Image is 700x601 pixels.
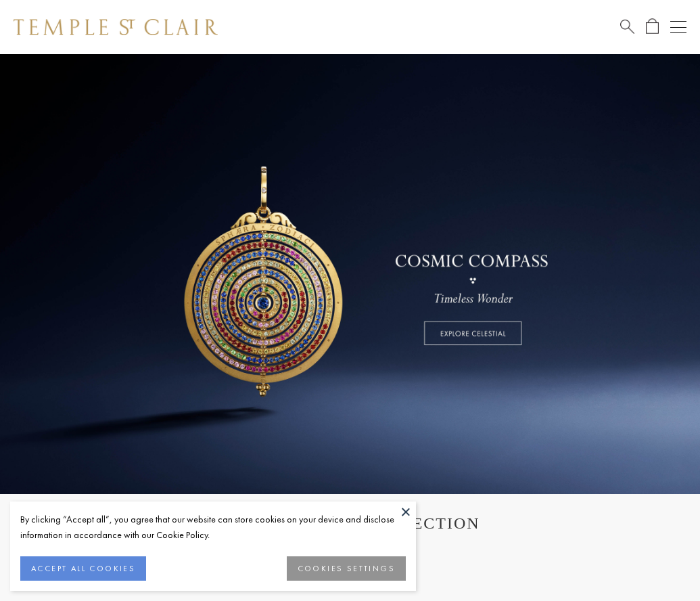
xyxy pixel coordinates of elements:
a: Search [620,18,634,35]
div: By clicking “Accept all”, you agree that our website can store cookies on your device and disclos... [20,512,406,543]
a: Open Shopping Bag [646,18,659,35]
button: COOKIES SETTINGS [287,556,406,581]
img: Temple St. Clair [14,19,218,35]
button: ACCEPT ALL COOKIES [20,556,146,581]
button: Open navigation [670,19,686,35]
